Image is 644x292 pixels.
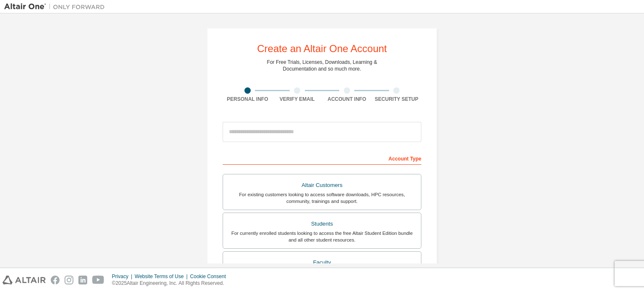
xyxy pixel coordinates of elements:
img: facebook.svg [51,276,60,284]
div: Account Info [322,96,372,103]
div: Personal Info [223,96,273,103]
div: Create an Altair One Account [257,44,387,54]
img: instagram.svg [65,276,73,284]
div: Cookie Consent [190,273,231,280]
div: Account Type [223,151,421,165]
img: linkedin.svg [78,276,87,284]
div: For currently enrolled students looking to access the free Altair Student Edition bundle and all ... [228,230,416,243]
div: For Free Trials, Licenses, Downloads, Learning & Documentation and so much more. [267,59,377,72]
img: Altair One [4,3,109,11]
div: Security Setup [372,96,422,103]
p: © 2025 Altair Engineering, Inc. All Rights Reserved. [112,280,231,287]
img: altair_logo.svg [3,276,46,284]
div: Faculty [228,257,416,268]
div: For existing customers looking to access software downloads, HPC resources, community, trainings ... [228,191,416,205]
div: Verify Email [273,96,322,103]
img: youtube.svg [92,276,104,284]
div: Website Terms of Use [135,273,190,280]
div: Privacy [112,273,135,280]
div: Altair Customers [228,179,416,191]
div: Students [228,218,416,230]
